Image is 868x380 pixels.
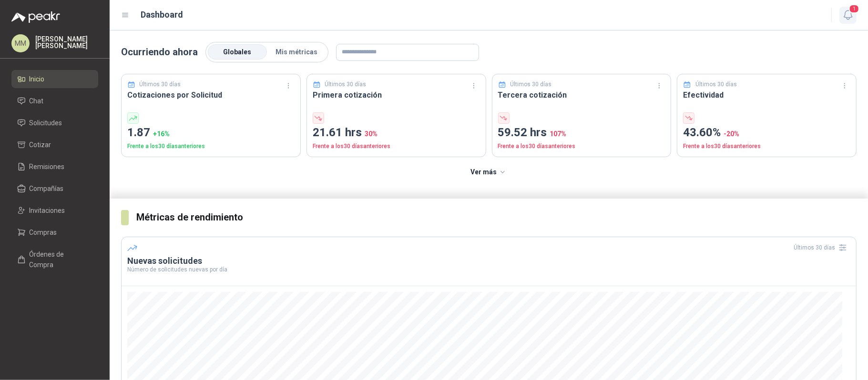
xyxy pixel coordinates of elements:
span: Compañías [30,183,64,194]
h3: Tercera cotización [498,89,665,101]
a: Cotizar [11,136,98,154]
h3: Cotizaciones por Solicitud [127,89,295,101]
span: Compras [30,227,57,238]
p: Últimos 30 días [510,80,551,89]
p: Frente a los 30 días anteriores [498,142,665,151]
span: Inicio [30,74,45,84]
p: Ocurriendo ahora [121,45,198,60]
button: 1 [839,7,857,24]
h1: Dashboard [141,8,184,21]
p: 1.87 [127,124,295,142]
h3: Métricas de rendimiento [136,210,857,225]
a: Chat [11,92,98,110]
p: 21.61 hrs [313,124,480,142]
span: 1 [849,4,859,13]
span: Remisiones [30,161,65,172]
span: Órdenes de Compra [30,249,89,270]
span: Globales [224,48,252,56]
p: Últimos 30 días [325,80,366,89]
a: Invitaciones [11,201,98,220]
button: Ver más [465,163,512,182]
a: Órdenes de Compra [11,245,98,274]
p: [PERSON_NAME] [PERSON_NAME] [35,36,98,49]
p: 59.52 hrs [498,124,665,142]
p: Últimos 30 días [140,80,181,89]
p: Número de solicitudes nuevas por día [127,267,850,272]
a: Solicitudes [11,114,98,132]
span: Mis métricas [276,48,317,56]
span: Chat [30,96,44,106]
h3: Primera cotización [313,89,480,101]
h3: Efectividad [683,89,850,101]
span: 30 % [365,130,378,138]
div: Últimos 30 días [794,240,850,255]
p: Frente a los 30 días anteriores [313,142,480,151]
p: 43.60% [683,124,850,142]
span: Solicitudes [30,118,62,128]
p: Últimos 30 días [695,80,737,89]
span: Invitaciones [30,205,65,216]
a: Remisiones [11,158,98,176]
a: Compañías [11,180,98,198]
a: Compras [11,223,98,241]
span: -20 % [724,130,739,138]
a: Inicio [11,70,98,88]
p: Frente a los 30 días anteriores [683,142,850,151]
div: MM [11,34,30,52]
p: Frente a los 30 días anteriores [127,142,295,151]
span: 107 % [550,130,567,138]
span: Cotizar [30,140,51,150]
span: + 16 % [153,130,170,138]
img: Logo peakr [11,11,60,23]
h3: Nuevas solicitudes [127,255,850,267]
